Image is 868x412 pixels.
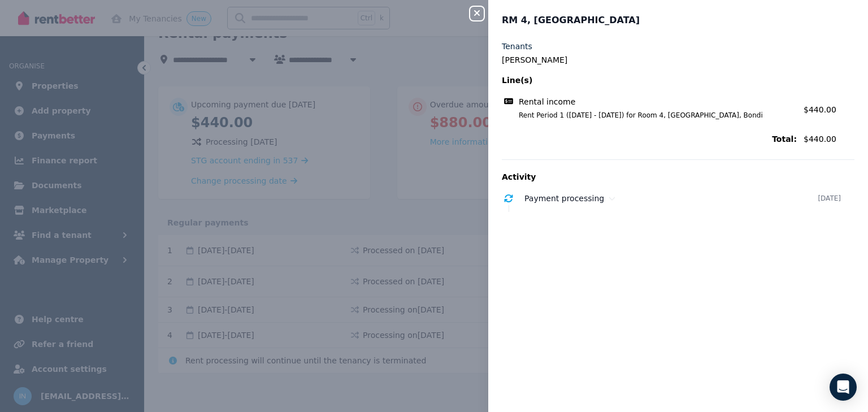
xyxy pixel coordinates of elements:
[818,194,841,203] time: [DATE]
[502,54,854,66] legend: [PERSON_NAME]
[502,14,640,27] span: RM 4, [GEOGRAPHIC_DATA]
[830,374,857,401] div: Open Intercom Messenger
[502,75,797,86] span: Line(s)
[502,171,854,183] p: Activity
[524,194,604,203] span: Payment processing
[502,41,532,52] label: Tenants
[519,96,575,107] span: Rental income
[502,133,797,145] span: Total:
[804,105,836,114] span: $440.00
[804,133,854,145] span: $440.00
[505,111,797,120] span: Rent Period 1 ([DATE] - [DATE]) for Room 4, [GEOGRAPHIC_DATA], Bondi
